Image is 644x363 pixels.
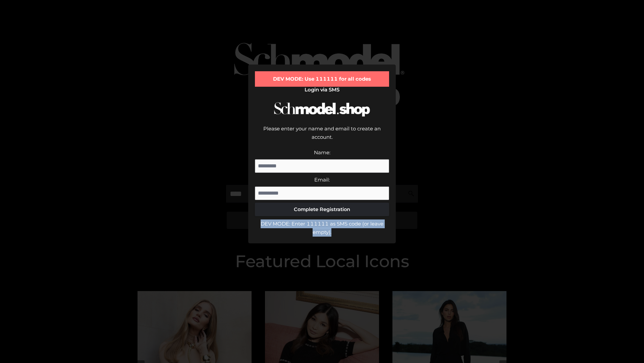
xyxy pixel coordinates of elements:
label: Email: [314,176,330,183]
button: Complete Registration [255,203,389,216]
label: Name: [314,149,330,156]
div: DEV MODE: Enter 111111 as SMS code (or leave empty). [255,219,389,237]
div: Please enter your name and email to create an account. [255,124,389,148]
img: Schmodel Logo [272,96,372,123]
div: DEV MODE: Use 111111 for all codes [255,71,389,87]
h2: Login via SMS [255,87,389,93]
